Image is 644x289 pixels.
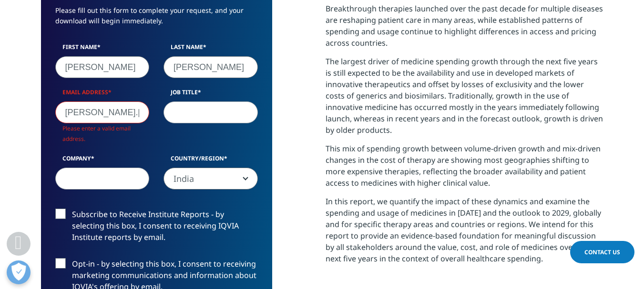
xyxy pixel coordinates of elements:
[326,56,603,143] p: The largest driver of medicine spending growth through the next five years is still expected to b...
[7,260,31,284] button: Open Preferences
[326,196,603,271] p: In this report, we quantify the impact of these dynamics and examine the spending and usage of me...
[164,154,258,168] label: Country/Region
[326,3,603,56] p: Breakthrough therapies launched over the past decade for multiple diseases are reshaping patient ...
[164,168,257,190] span: India
[584,248,620,256] span: Contact Us
[164,43,258,56] label: Last Name
[55,88,150,101] label: Email Address
[326,143,603,196] p: This mix of spending growth between volume-driven growth and mix-driven changes in the cost of th...
[62,124,131,143] span: Please enter a valid email address.
[164,168,258,189] span: India
[55,5,258,33] p: Please fill out this form to complete your request, and your download will begin immediately.
[55,209,258,248] label: Subscribe to Receive Institute Reports - by selecting this box, I consent to receiving IQVIA Inst...
[55,43,150,56] label: First Name
[570,241,634,263] a: Contact Us
[164,88,258,101] label: Job Title
[55,154,150,168] label: Company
